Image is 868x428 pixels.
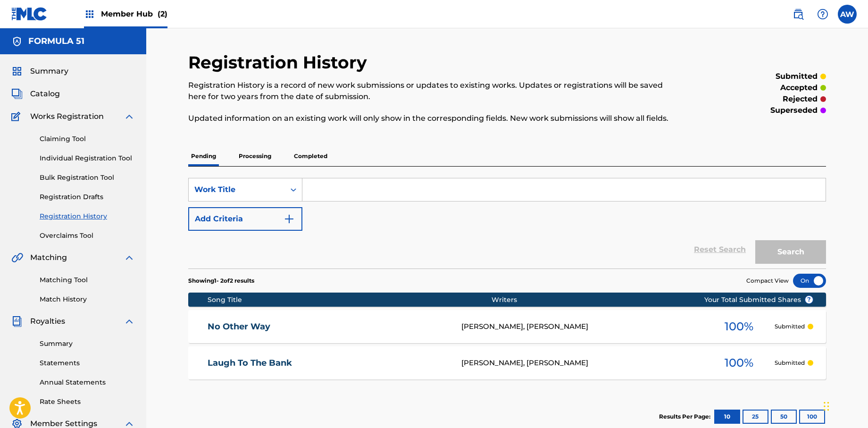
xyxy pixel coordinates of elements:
[40,211,135,221] a: Registration History
[789,5,808,24] a: Public Search
[84,8,95,20] img: Top Rightsholders
[659,412,713,421] p: Results Per Page:
[188,207,302,231] button: Add Criteria
[30,316,65,327] span: Royalties
[40,358,135,368] a: Statements
[11,88,60,100] a: CatalogCatalog
[714,410,740,424] button: 10
[842,281,868,357] iframe: Resource Center
[28,36,84,47] h5: FORMULA 51
[824,392,829,420] div: Drag
[124,316,135,327] img: expand
[813,5,832,24] div: Help
[725,354,753,371] span: 100 %
[11,111,24,122] img: Works Registration
[770,105,818,116] p: superseded
[805,296,813,303] span: ?
[817,8,828,20] img: help
[188,80,679,102] p: Registration History is a record of new work submissions or updates to existing works. Updates or...
[743,410,768,424] button: 25
[11,316,23,327] img: Royalties
[208,295,492,305] div: Song Title
[793,8,804,20] img: search
[40,134,135,144] a: Claiming Tool
[11,66,23,77] img: Summary
[30,88,60,100] span: Catalog
[746,277,789,285] span: Compact View
[188,113,679,124] p: Updated information on an existing work will only show in the corresponding fields. New work subm...
[11,252,23,263] img: Matching
[725,318,753,335] span: 100 %
[821,383,868,428] iframe: Chat Widget
[771,410,797,424] button: 50
[11,36,23,47] img: Accounts
[188,52,372,73] h2: Registration History
[40,397,135,407] a: Rate Sheets
[775,359,805,367] p: Submitted
[236,146,274,166] p: Processing
[776,71,818,82] p: submitted
[291,146,330,166] p: Completed
[775,322,805,331] p: Submitted
[194,184,279,195] div: Work Title
[40,378,135,387] a: Annual Statements
[30,111,104,122] span: Works Registration
[40,275,135,285] a: Matching Tool
[188,178,826,269] form: Search Form
[124,111,135,122] img: expand
[30,66,68,77] span: Summary
[780,82,818,93] p: accepted
[40,153,135,163] a: Individual Registration Tool
[492,295,734,305] div: Writers
[40,192,135,202] a: Registration Drafts
[11,88,23,100] img: Catalog
[40,339,135,349] a: Summary
[40,231,135,241] a: Overclaims Tool
[208,358,449,369] a: Laugh To The Bank
[40,294,135,304] a: Match History
[838,5,857,24] div: User Menu
[101,8,167,19] span: Member Hub
[208,321,449,332] a: No Other Way
[799,410,825,424] button: 100
[461,358,704,369] div: [PERSON_NAME], [PERSON_NAME]
[11,7,48,21] img: MLC Logo
[188,277,254,285] p: Showing 1 - 2 of 2 results
[461,321,704,332] div: [PERSON_NAME], [PERSON_NAME]
[124,252,135,263] img: expand
[158,9,167,18] span: (2)
[188,146,219,166] p: Pending
[783,93,818,105] p: rejected
[284,213,295,225] img: 9d2ae6d4665cec9f34b9.svg
[704,295,813,305] span: Your Total Submitted Shares
[30,252,67,263] span: Matching
[11,66,68,77] a: SummarySummary
[40,173,135,183] a: Bulk Registration Tool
